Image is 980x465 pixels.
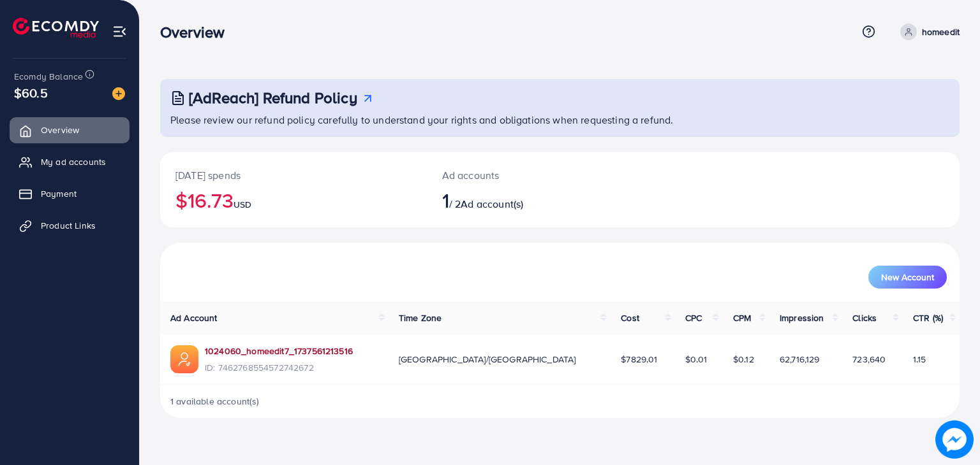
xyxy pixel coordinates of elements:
[10,181,130,206] a: Payment
[895,24,960,40] a: homeedit
[234,198,251,211] span: USD
[881,273,934,282] span: New Account
[780,353,820,366] span: 62,716,129
[14,70,83,83] span: Ecomdy Balance
[189,89,357,107] h3: [AdReach] Refund Policy
[205,345,353,357] a: 1024060_homeedit7_1737561213516
[685,353,708,366] span: $0.01
[205,361,353,374] span: ID: 7462768554572742672
[936,421,974,459] img: image
[170,395,260,408] span: 1 available account(s)
[10,213,130,238] a: Product Links
[41,219,96,232] span: Product Links
[621,353,657,366] span: $7829.01
[442,168,611,183] p: Ad accounts
[14,83,48,102] span: $60.5
[112,87,125,100] img: image
[399,353,576,366] span: [GEOGRAPHIC_DATA]/[GEOGRAPHIC_DATA]
[175,188,412,212] h2: $16.73
[733,353,754,366] span: $0.12
[10,117,130,143] a: Overview
[685,311,702,324] span: CPC
[868,266,947,289] button: New Account
[780,311,824,324] span: Impression
[41,187,77,200] span: Payment
[175,168,412,183] p: [DATE] spends
[852,353,886,366] span: 723,640
[41,155,106,168] span: My ad accounts
[10,149,130,175] a: My ad accounts
[399,311,442,324] span: Time Zone
[160,23,235,41] h3: Overview
[442,185,449,215] span: 1
[41,124,79,136] span: Overview
[461,197,523,211] span: Ad account(s)
[112,24,127,39] img: menu
[170,311,218,324] span: Ad Account
[913,353,926,366] span: 1.15
[733,311,751,324] span: CPM
[170,112,952,127] p: Please review our refund policy carefully to understand your rights and obligations when requesti...
[442,188,611,212] h2: / 2
[852,311,877,324] span: Clicks
[621,311,639,324] span: Cost
[922,24,960,39] p: homeedit
[13,18,99,38] img: logo
[170,345,198,373] img: ic-ads-acc.e4c84228.svg
[913,311,943,324] span: CTR (%)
